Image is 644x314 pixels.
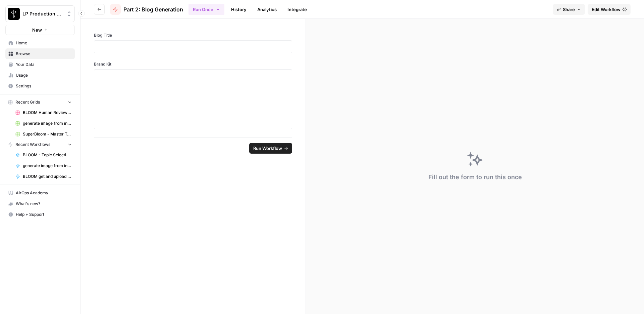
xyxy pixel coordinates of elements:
[16,83,72,89] span: Settings
[5,97,75,107] button: Recent Grids
[123,5,183,13] span: Part 2: Blog Generation
[23,110,72,116] span: BLOOM Human Review (ver2)
[15,99,40,105] span: Recent Grids
[15,142,50,148] span: Recent Workflows
[16,72,72,78] span: Usage
[283,4,311,15] a: Integrate
[5,140,75,150] button: Recent Workflows
[12,171,75,182] a: BLOOM get and upload media
[12,150,75,160] a: BLOOM - Topic Selection w/neighborhood [v2]
[23,173,72,180] span: BLOOM get and upload media
[5,188,75,198] a: AirOps Academy
[23,120,72,126] span: generate image from input image (copyright tests) duplicate Grid
[16,40,72,46] span: Home
[23,163,72,169] span: generate image from input image (copyright tests) duplicate
[94,32,292,38] label: Blog Title
[5,209,75,220] button: Help + Support
[5,48,75,59] a: Browse
[23,152,72,158] span: BLOOM - Topic Selection w/neighborhood [v2]
[5,38,75,48] a: Home
[253,145,282,152] span: Run Workflow
[249,143,292,154] button: Run Workflow
[6,199,74,209] div: What's new?
[563,6,575,13] span: Share
[16,51,72,57] span: Browse
[5,70,75,81] a: Usage
[110,4,183,15] a: Part 2: Blog Generation
[16,190,72,196] span: AirOps Academy
[16,211,72,218] span: Help + Support
[227,4,251,15] a: History
[189,4,224,15] button: Run Once
[22,10,63,17] span: LP Production Workloads
[553,4,585,15] button: Share
[5,59,75,70] a: Your Data
[12,160,75,171] a: generate image from input image (copyright tests) duplicate
[32,27,42,33] span: New
[5,198,75,209] button: What's new?
[12,118,75,129] a: generate image from input image (copyright tests) duplicate Grid
[428,172,522,182] div: Fill out the form to run this once
[8,8,20,20] img: LP Production Workloads Logo
[12,129,75,140] a: SuperBloom - Master Topic List
[12,107,75,118] a: BLOOM Human Review (ver2)
[23,131,72,137] span: SuperBloom - Master Topic List
[253,4,281,15] a: Analytics
[588,4,631,15] a: Edit Workflow
[5,25,75,35] button: New
[5,5,75,22] button: Workspace: LP Production Workloads
[5,81,75,91] a: Settings
[16,62,72,68] span: Your Data
[592,6,621,13] span: Edit Workflow
[94,61,292,67] label: Brand Kit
